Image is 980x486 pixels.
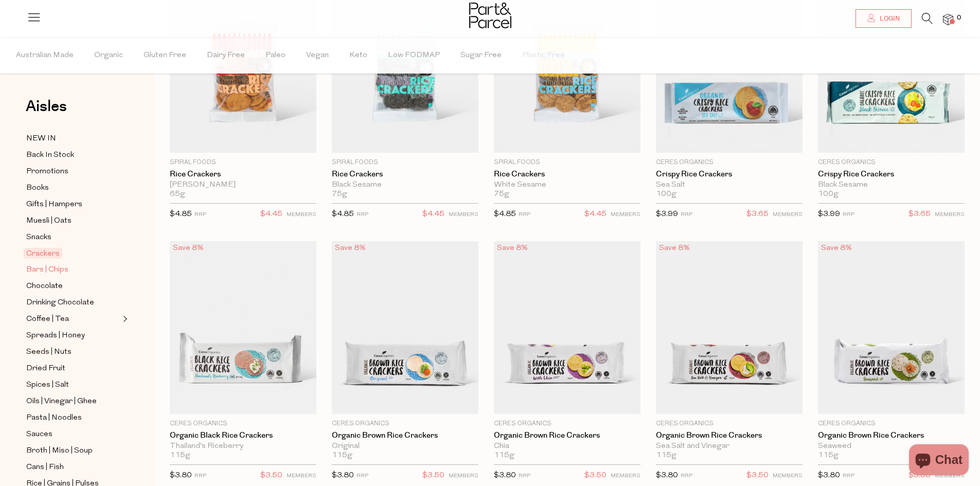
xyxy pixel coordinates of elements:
[656,472,678,479] span: $3.80
[449,212,478,218] small: MEMBERS
[26,297,94,309] span: Drinking Chocolate
[26,379,69,391] span: Spices | Salt
[170,241,207,255] div: Save 8%
[170,472,192,479] span: $3.80
[656,442,803,451] div: Sea Salt and Vinegar
[332,170,478,179] a: Rice Crackers
[943,14,953,25] a: 0
[494,472,516,479] span: $3.80
[170,442,316,451] div: Thailand's Riceberry
[494,241,531,255] div: Save 8%
[170,241,316,414] img: Organic Black Rice Crackers
[26,231,51,244] span: Snacks
[26,132,120,145] a: NEW IN
[494,210,516,218] span: $4.85
[656,170,803,179] a: Crispy Rice Crackers
[856,9,912,28] a: Login
[26,412,82,424] span: Pasta | Noodles
[584,208,607,221] span: $4.45
[207,38,245,74] span: Dairy Free
[16,38,74,74] span: Australian Made
[906,444,972,478] inbox-online-store-chat: Shopify online store chat
[818,210,840,218] span: $3.99
[26,165,120,178] a: Promotions
[656,451,676,460] span: 115g
[26,411,120,424] a: Pasta | Noodles
[26,363,65,375] span: Dried Fruit
[773,473,803,479] small: MEMBERS
[519,212,530,218] small: RRP
[260,208,282,221] span: $4.45
[26,313,69,326] span: Coffee | Tea
[494,442,640,451] div: Chia
[681,212,692,218] small: RRP
[656,190,676,199] span: 100g
[194,212,206,218] small: RRP
[26,461,64,474] span: Cans | Fish
[494,190,509,199] span: 75g
[26,182,49,194] span: Books
[170,451,190,460] span: 115g
[26,346,72,358] span: Seeds | Nuts
[818,170,965,179] a: Crispy Rice Crackers
[656,210,678,218] span: $3.99
[26,444,120,457] a: Broth | Miso | Soup
[954,13,964,23] span: 0
[332,190,347,199] span: 75g
[26,264,68,276] span: Bars | Chips
[656,158,803,167] p: Ceres Organics
[26,231,120,244] a: Snacks
[818,451,839,460] span: 115g
[494,451,514,460] span: 115g
[773,212,803,218] small: MEMBERS
[170,431,316,440] a: Organic Black Rice Crackers
[357,212,368,218] small: RRP
[170,419,316,428] p: Ceres Organics
[656,181,803,190] div: Sea Salt
[818,472,840,479] span: $3.80
[260,469,282,482] span: $3.50
[877,14,900,23] span: Login
[656,241,693,255] div: Save 8%
[332,472,354,479] span: $3.80
[449,473,478,479] small: MEMBERS
[818,241,855,255] div: Save 8%
[460,38,502,74] span: Sugar Free
[26,296,120,309] a: Drinking Chocolate
[170,190,185,199] span: 65g
[494,241,640,414] img: Organic Brown Rice Crackers
[818,442,965,451] div: Seaweed
[26,95,67,118] span: Aisles
[26,395,120,408] a: Oils | Vinegar | Ghee
[349,38,367,74] span: Keto
[26,247,120,260] a: Crackers
[26,280,63,293] span: Chocolate
[522,38,565,74] span: Plastic Free
[469,3,511,28] img: Part&Parcel
[494,181,640,190] div: White Sesame
[818,419,965,428] p: Ceres Organics
[494,431,640,440] a: Organic Brown Rice Crackers
[746,208,769,221] span: $3.65
[26,263,120,276] a: Bars | Chips
[332,181,478,190] div: Black Sesame
[656,419,803,428] p: Ceres Organics
[494,170,640,179] a: Rice Crackers
[843,212,854,218] small: RRP
[332,451,352,460] span: 115g
[935,473,965,479] small: MEMBERS
[194,473,206,479] small: RRP
[26,313,120,326] a: Coffee | Tea
[818,181,965,190] div: Black Sesame
[494,158,640,167] p: Spiral Foods
[26,149,120,161] a: Back In Stock
[144,38,186,74] span: Gluten Free
[26,199,82,211] span: Gifts | Hampers
[935,212,965,218] small: MEMBERS
[332,210,354,218] span: $4.85
[332,442,478,451] div: Original
[357,473,368,479] small: RRP
[287,473,316,479] small: MEMBERS
[26,166,68,178] span: Promotions
[494,419,640,428] p: Ceres Organics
